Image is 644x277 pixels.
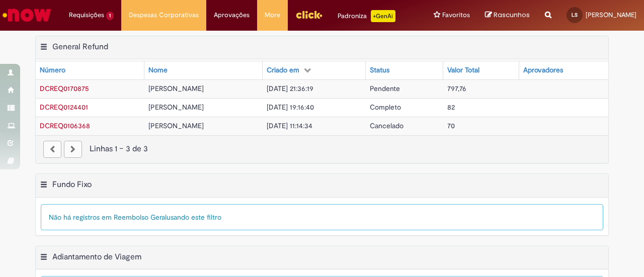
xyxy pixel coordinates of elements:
img: ServiceNow [1,5,53,25]
span: Despesas Corporativas [129,10,199,20]
span: 1 [106,12,114,20]
span: Cancelado [370,121,404,130]
span: Requisições [69,10,104,20]
span: DCREQ0170875 [40,84,89,93]
h2: Adiantamento de Viagem [52,252,141,262]
span: Completo [370,103,401,112]
span: 82 [447,103,455,112]
span: More [265,10,280,20]
span: [PERSON_NAME] [148,103,204,112]
a: Abrir Registro: DCREQ0170875 [40,84,89,93]
span: Rascunhos [494,10,530,20]
div: Valor Total [447,65,479,75]
a: Abrir Registro: DCREQ0124401 [40,103,88,112]
nav: paginação [36,135,608,163]
span: Pendente [370,84,400,93]
span: 70 [447,121,455,130]
span: [PERSON_NAME] [148,121,204,130]
h2: General Refund [52,42,108,52]
span: [DATE] 19:16:40 [267,103,314,112]
a: Rascunhos [485,11,530,20]
button: Adiantamento de Viagem Menu de contexto [40,252,48,265]
span: 797,76 [447,84,466,93]
span: Aprovações [214,10,250,20]
span: usando este filtro [167,213,221,222]
p: +GenAi [371,10,395,22]
div: Criado em [267,65,299,75]
span: LS [572,12,578,18]
span: Favoritos [442,10,470,20]
div: Aprovadores [523,65,563,75]
span: [DATE] 11:14:34 [267,121,312,130]
span: DCREQ0124401 [40,103,88,112]
div: Não há registros em Reembolso Geral [41,204,603,230]
button: General Refund Menu de contexto [40,42,48,55]
div: Linhas 1 − 3 de 3 [43,143,601,155]
span: [DATE] 21:36:19 [267,84,313,93]
span: [PERSON_NAME] [148,84,204,93]
div: Número [40,65,65,75]
span: [PERSON_NAME] [586,11,636,19]
img: click_logo_yellow_360x200.png [295,7,323,22]
h2: Fundo Fixo [52,179,92,190]
div: Status [370,65,389,75]
div: Padroniza [338,10,395,22]
span: DCREQ0106368 [40,121,90,130]
button: Fundo Fixo Menu de contexto [40,179,48,193]
a: Abrir Registro: DCREQ0106368 [40,121,90,130]
div: Nome [148,65,168,75]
